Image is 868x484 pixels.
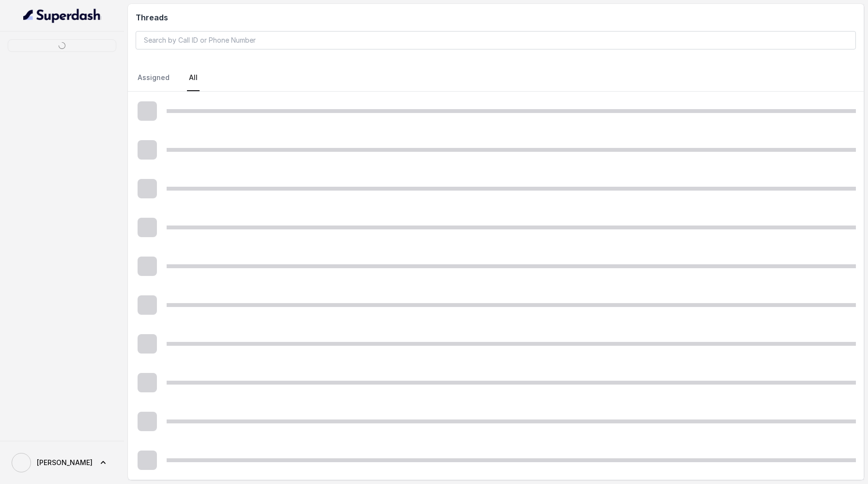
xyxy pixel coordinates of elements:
nav: Tabs [136,65,856,91]
a: [PERSON_NAME] [8,449,116,476]
h2: Threads [136,12,856,23]
a: Assigned [136,65,171,91]
span: [PERSON_NAME] [37,458,93,468]
img: light.svg [23,8,101,23]
a: All [187,65,200,91]
input: Search by Call ID or Phone Number [136,31,856,49]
